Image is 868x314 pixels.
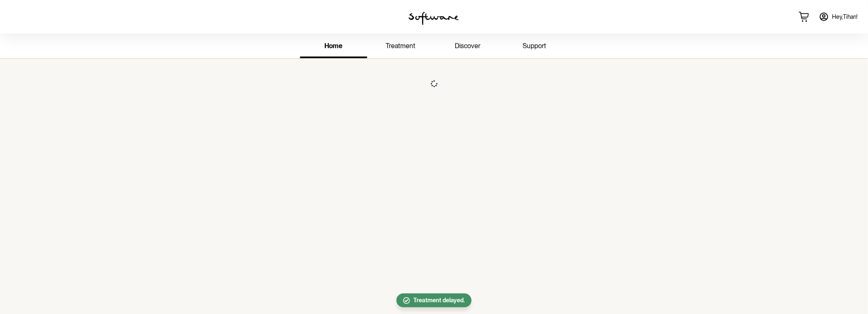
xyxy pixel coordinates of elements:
img: software logo [409,12,459,25]
span: Hey, Tihan ! [832,13,858,21]
a: treatment [367,35,434,58]
span: support [523,42,547,50]
span: discover [455,42,480,50]
a: support [501,35,568,58]
span: treatment [386,42,415,50]
a: discover [434,35,501,58]
a: Hey,Tihan! [814,7,863,27]
span: home [324,42,342,50]
a: home [300,35,367,58]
